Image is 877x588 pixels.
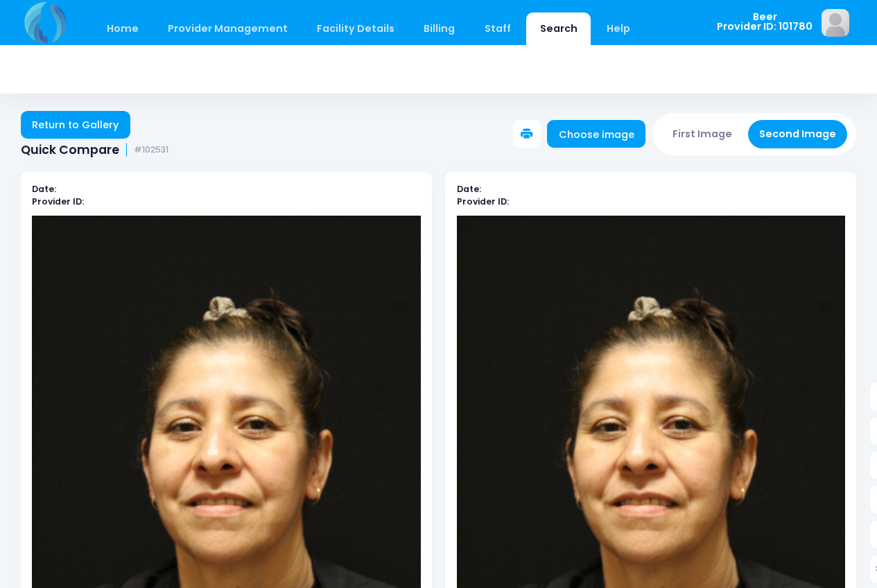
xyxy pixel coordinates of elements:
[32,183,56,195] b: Date:
[32,196,84,207] b: Provider ID:
[593,12,644,45] a: Help
[304,12,408,45] a: Facility Details
[822,9,849,37] img: image
[21,143,119,157] span: Quick Compare
[661,120,744,148] button: First Image
[717,12,813,32] span: Beer Provider ID: 101780
[410,12,469,45] a: Billing
[457,196,509,207] b: Provider ID:
[93,12,152,45] a: Home
[21,111,130,139] a: Return to Gallery
[154,12,301,45] a: Provider Management
[526,12,591,45] a: Search
[471,12,524,45] a: Staff
[748,120,848,148] button: Second Image
[134,145,168,155] small: #102531
[547,120,645,148] a: Choose image
[457,183,481,195] b: Date:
